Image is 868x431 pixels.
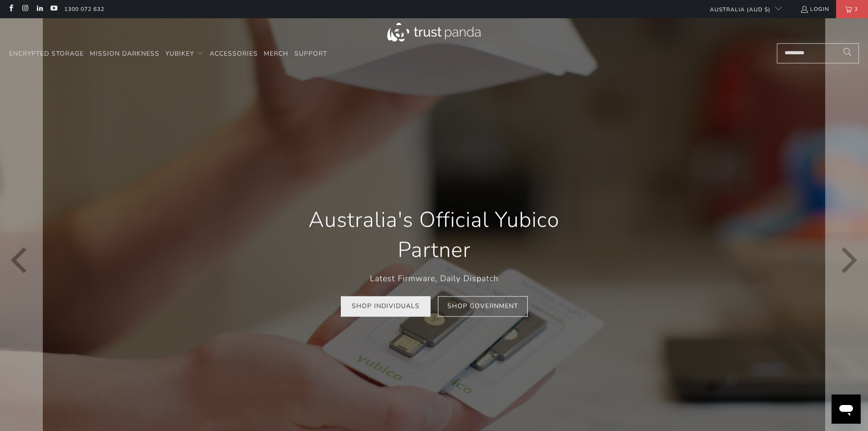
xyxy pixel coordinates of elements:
a: Shop Government [438,296,528,317]
span: Mission Darkness [90,49,159,58]
p: Latest Firmware, Daily Dispatch [284,272,585,285]
input: Search... [777,43,859,63]
span: Accessories [210,49,258,58]
summary: YubiKey [165,43,204,65]
span: Merch [264,49,288,58]
span: Encrypted Storage [9,49,84,58]
a: 1300 072 632 [64,4,104,14]
img: Trust Panda Australia [387,23,481,42]
a: Trust Panda Australia on Instagram [21,5,29,13]
h1: Australia's Official Yubico Partner [284,205,585,265]
a: Merch [264,43,288,65]
a: Encrypted Storage [9,43,84,65]
a: Trust Panda Australia on YouTube [50,5,57,13]
a: Trust Panda Australia on LinkedIn [36,5,43,13]
nav: Translation missing: en.navigation.header.main_nav [9,43,327,65]
a: Support [294,43,327,65]
a: Login [800,4,829,14]
a: Trust Panda Australia on Facebook [7,5,15,13]
button: Search [836,43,859,63]
a: Mission Darkness [90,43,159,65]
iframe: Button to launch messaging window [832,395,861,424]
a: Accessories [210,43,258,65]
a: Shop Individuals [341,296,431,317]
span: YubiKey [165,49,194,58]
span: Support [294,49,327,58]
